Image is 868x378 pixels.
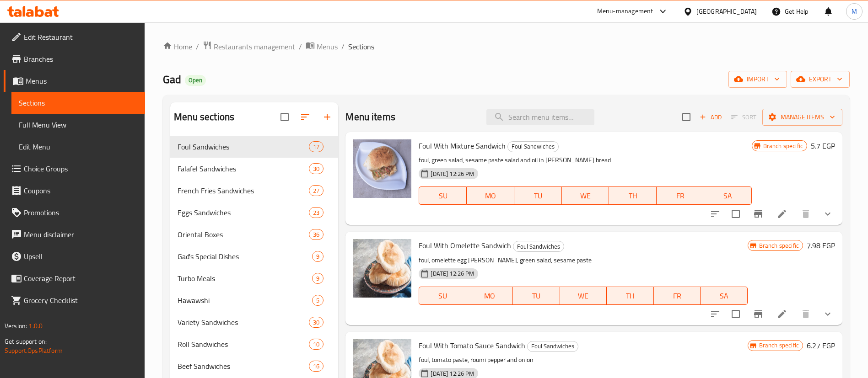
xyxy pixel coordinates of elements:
div: Variety Sandwiches30 [170,311,338,333]
span: WE [566,189,606,202]
a: Grocery Checklist [4,289,145,311]
div: [GEOGRAPHIC_DATA] [696,6,757,16]
span: Foul With Omelette Sandwich [419,239,511,252]
span: 27 [309,186,323,195]
button: Add section [316,106,338,128]
span: MO [470,189,511,202]
span: Menus [26,75,138,86]
div: Roll Sandwiches10 [170,333,338,355]
button: SU [419,186,467,205]
span: 30 [309,165,323,173]
a: Edit menu item [776,208,787,219]
span: Restaurants management [214,41,295,52]
a: Edit Menu [11,136,145,158]
div: Eggs Sandwiches [178,207,309,218]
button: FR [657,186,704,205]
span: SU [423,289,462,303]
span: 30 [309,318,323,327]
div: items [309,339,323,350]
span: 9 [313,274,323,283]
span: 17 [309,143,323,151]
div: Hawawshi [178,295,312,306]
span: Foul With Tomato Sauce Sandwich [419,339,525,352]
span: Turbo Meals [178,273,312,284]
div: Eggs Sandwiches23 [170,202,338,224]
a: Restaurants management [203,41,295,53]
button: export [791,71,850,88]
button: delete [795,303,817,325]
button: FR [654,287,701,305]
a: Branches [4,48,145,70]
span: Full Menu View [19,119,138,130]
span: Gad [163,69,181,90]
button: Branch-specific-item [747,203,769,225]
span: [DATE] 12:26 PM [427,369,478,378]
span: TH [610,289,650,303]
li: / [196,41,199,52]
div: items [309,207,323,218]
h2: Menu sections [174,110,234,124]
span: Branch specific [755,341,803,350]
div: French Fries Sandwiches [178,185,309,196]
div: Foul Sandwiches [527,341,578,352]
span: Open [185,76,206,84]
h6: 7.98 EGP [807,239,835,252]
p: foul, green salad, sesame paste salad and oil in [PERSON_NAME] bread [419,154,751,166]
a: Edit menu item [776,309,787,319]
div: items [309,141,323,152]
span: 23 [309,208,323,217]
span: Falafel Sandwiches [178,163,309,174]
a: Promotions [4,202,145,224]
span: Select to update [726,304,745,324]
span: Foul Sandwiches [508,141,558,152]
span: 5 [313,296,323,305]
div: items [309,163,323,174]
span: Menu disclaimer [24,229,138,240]
img: Foul With Mixture Sandwich [353,139,411,198]
button: TH [607,287,654,305]
button: MO [467,186,514,205]
span: SA [708,189,748,202]
div: items [309,317,323,328]
a: Menus [4,70,145,92]
div: Foul Sandwiches17 [170,136,338,158]
img: Foul With Omelette Sandwich [353,239,411,298]
span: 9 [313,252,323,261]
div: Foul Sandwiches [507,141,559,152]
div: items [312,273,323,284]
span: Roll Sandwiches [178,339,309,350]
span: Oriental Boxes [178,229,309,240]
div: Menu-management [597,6,653,17]
span: Select section first [725,110,762,124]
span: Branch specific [760,142,807,150]
button: SU [419,287,466,305]
span: import [736,74,780,85]
h2: Menu items [345,110,395,124]
span: 16 [309,362,323,371]
button: TU [514,186,562,205]
span: Gad's Special Dishes [178,251,312,262]
span: export [798,74,842,85]
div: Variety Sandwiches [178,317,309,328]
a: Home [163,41,192,52]
a: Coupons [4,180,145,202]
p: foul, tomato paste, roumi pepper and onion [419,354,747,366]
button: sort-choices [704,203,726,225]
a: Support.OpsPlatform [5,345,63,357]
span: Version: [5,320,27,332]
span: TU [517,289,556,303]
svg: Show Choices [822,208,833,219]
span: SA [704,289,744,303]
button: SA [704,186,752,205]
span: [DATE] 12:26 PM [427,170,478,178]
span: Sections [348,41,374,52]
button: TH [609,186,657,205]
span: FR [660,189,701,202]
span: Foul Sandwiches [178,141,309,152]
span: Beef Sandwiches [178,361,309,372]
